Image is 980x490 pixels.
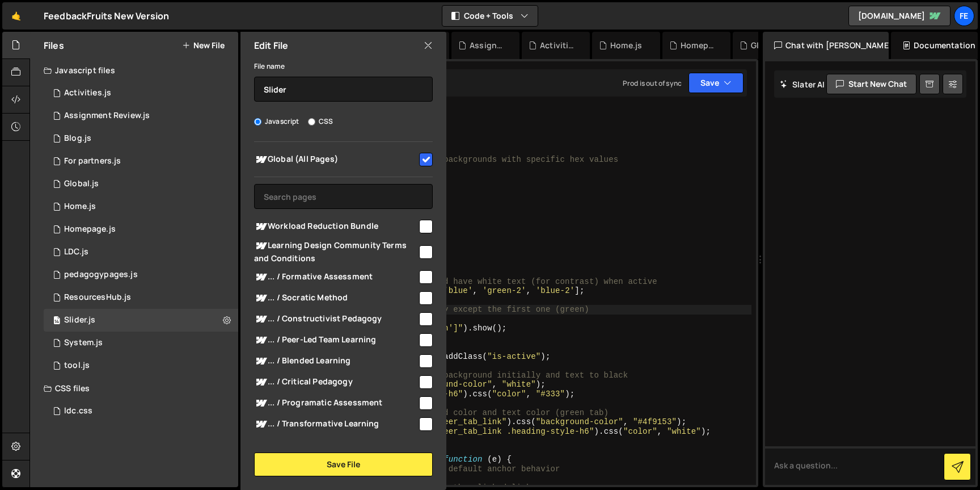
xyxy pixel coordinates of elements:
[308,116,333,127] label: CSS
[254,220,417,233] span: Workload Reduction Bundle
[53,317,60,326] span: 14
[254,312,417,326] span: ... / Constructivist Pedagogy
[254,375,417,389] span: ... / Critical Pedagogy
[64,292,131,303] div: ResourcesHub.js
[470,40,506,51] div: Assignment Review.js
[254,396,417,410] span: ... / Programatic Assessment
[254,116,299,127] label: Javascript
[44,173,238,195] div: 13360/35151.js
[2,2,30,30] a: 🤙
[44,241,238,263] div: 13360/38099.js
[30,59,238,82] div: Javascript files
[64,315,95,325] div: Slider.js
[254,453,433,476] button: Save File
[64,270,138,280] div: pedagogypages.js
[763,32,889,59] div: Chat with [PERSON_NAME]
[44,127,238,150] div: 13360/35839.js
[44,82,238,104] div: 13360/35742.js
[44,354,238,377] div: 13360/33447.js
[254,61,285,72] label: File name
[540,40,576,51] div: Activities.js
[64,224,116,234] div: Homepage.js
[44,195,238,218] div: 13360/33984.js
[254,153,417,166] span: Global (All Pages)
[623,78,682,88] div: Prod is out of sync
[751,40,785,51] div: Global.js
[44,309,238,332] div: 13360/33682.js
[44,104,238,127] div: 13360/33610.js
[64,202,96,212] div: Home.js
[182,41,225,50] button: New File
[610,40,642,51] div: Home.js
[44,150,238,173] div: 13360/34839.js
[44,263,238,286] div: 13360/34994.js
[254,184,433,209] input: Search pages
[254,291,417,305] span: ... / Socratic Method
[254,270,417,284] span: ... / Formative Assessment
[44,286,238,309] div: 13360/35178.js
[64,88,111,98] div: Activities.js
[64,406,92,416] div: ldc.css
[64,133,91,144] div: Blog.js
[64,361,90,371] div: tool.js
[254,77,433,102] input: Name
[681,40,717,51] div: Homepage.js
[891,32,978,59] div: Documentation
[30,377,238,400] div: CSS files
[44,39,64,52] h2: Files
[64,247,88,257] div: LDC.js
[254,118,261,125] input: Javascript
[44,332,238,354] div: 13360/34174.js
[254,239,417,264] span: Learning Design Community Terms and Conditions
[44,218,238,241] div: 13360/34552.js
[826,74,916,94] button: Start new chat
[64,111,150,121] div: Assignment Review.js
[254,39,288,52] h2: Edit File
[954,6,974,26] a: Fe
[64,179,99,189] div: Global.js
[254,333,417,347] span: ... / Peer-Led Team Learning
[254,417,417,431] span: ... / Transformative Learning
[848,6,951,26] a: [DOMAIN_NAME]
[780,79,825,90] h2: Slater AI
[254,354,417,368] span: ... / Blended Learning
[688,73,744,93] button: Save
[44,400,238,422] div: 13360/38100.css
[64,338,103,348] div: System.js
[64,156,121,166] div: For partners.js
[442,6,538,26] button: Code + Tools
[44,9,169,23] div: FeedbackFruits New Version
[308,118,315,125] input: CSS
[254,438,417,452] span: ... / Social-Emotional Learning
